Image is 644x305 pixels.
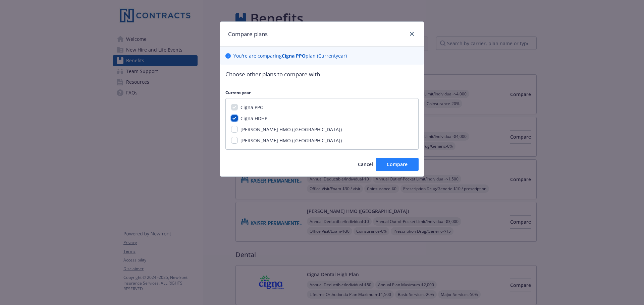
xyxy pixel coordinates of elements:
a: close [408,30,416,38]
span: Cigna HDHP [240,115,267,122]
button: Cancel [358,158,373,171]
p: Current year [225,90,419,95]
b: Cigna PPO [282,53,306,59]
span: Cigna PPO [240,104,264,110]
span: Compare [387,161,408,167]
p: Choose other plans to compare with [225,70,419,79]
span: [PERSON_NAME] HMO ([GEOGRAPHIC_DATA]) [240,126,342,133]
span: Cancel [358,161,373,167]
p: You ' re are comparing plan ( Current year) [233,52,347,59]
span: [PERSON_NAME] HMO ([GEOGRAPHIC_DATA]) [240,137,342,144]
h1: Compare plans [228,30,268,39]
button: Compare [376,158,419,171]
